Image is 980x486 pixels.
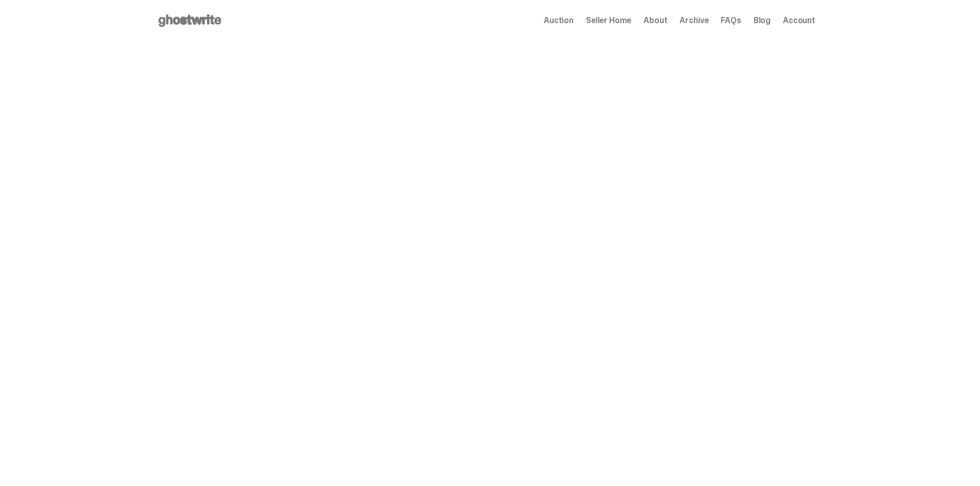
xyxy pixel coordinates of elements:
[644,16,667,25] a: About
[783,16,815,25] a: Account
[754,16,771,25] a: Blog
[680,16,708,25] a: Archive
[586,16,631,25] a: Seller Home
[544,16,574,25] a: Auction
[721,16,741,25] a: FAQs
